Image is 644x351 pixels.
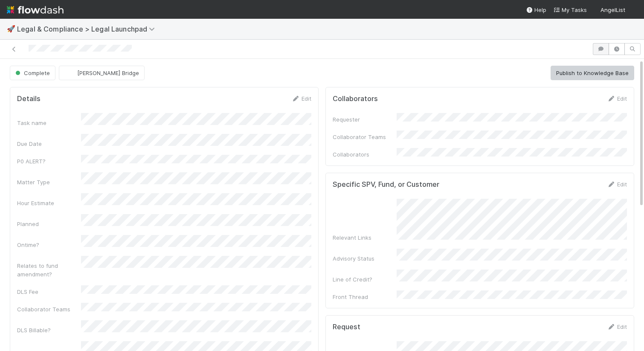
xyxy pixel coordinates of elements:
span: 🚀 [7,25,15,32]
a: Edit [291,95,311,102]
div: Collaborator Teams [333,133,397,141]
div: P0 ALERT? [17,157,81,165]
div: Collaborator Teams [17,305,81,313]
span: My Tasks [553,6,587,13]
span: Complete [14,70,50,76]
h5: Details [17,95,41,103]
div: Requester [333,115,397,124]
a: My Tasks [553,6,587,14]
div: Collaborators [333,150,397,159]
a: Edit [607,181,627,188]
div: Matter Type [17,178,81,186]
h5: Request [333,323,360,331]
span: AngelList [600,6,625,13]
div: Ontime? [17,241,81,249]
div: Line of Credit? [333,275,397,284]
div: DLS Billable? [17,326,81,334]
div: Advisory Status [333,254,397,263]
div: Help [526,6,546,14]
button: Publish to Knowledge Base [551,66,634,80]
img: avatar_784ea27d-2d59-4749-b480-57d513651deb.png [629,6,637,15]
div: Relevant Links [333,233,397,242]
span: Legal & Compliance > Legal Launchpad [17,25,159,33]
div: DLS Fee [17,287,81,296]
div: Relates to fund amendment? [17,261,81,278]
div: Planned [17,220,81,228]
a: Edit [607,95,627,102]
h5: Collaborators [333,95,378,103]
button: Complete [10,66,55,80]
div: Task name [17,119,81,127]
a: Edit [607,323,627,330]
div: Due Date [17,139,81,148]
h5: Specific SPV, Fund, or Customer [333,180,439,189]
img: logo-inverted-e16ddd16eac7371096b0.svg [7,3,64,17]
div: Front Thread [333,293,397,301]
div: Hour Estimate [17,199,81,207]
